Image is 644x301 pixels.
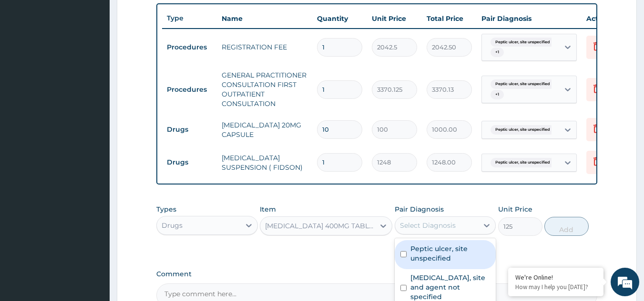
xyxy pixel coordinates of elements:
[162,10,217,27] th: Type
[217,9,312,28] th: Name
[156,270,598,278] label: Comment
[491,79,555,89] span: Peptic ulcer, site unspecified
[217,148,312,177] td: [MEDICAL_DATA] SUSPENSION ( FIDSON)
[515,273,596,282] div: We're Online!
[55,90,132,186] span: We're online!
[156,205,176,214] label: Types
[400,221,456,230] div: Select Diagnosis
[515,283,596,291] p: How may I help you today?
[217,38,312,57] td: REGISTRATION FEE
[5,200,182,233] textarea: Type your message and hit 'Enter'
[367,9,422,28] th: Unit Price
[491,90,504,99] span: + 1
[544,217,589,236] button: Add
[217,66,312,113] td: GENERAL PRACTITIONER CONSULTATION FIRST OUTPATIENT CONSULTATION
[162,121,217,138] td: Drugs
[422,9,477,28] th: Total Price
[162,39,217,56] td: Procedures
[395,204,444,214] label: Pair Diagnosis
[18,48,39,71] img: d_794563401_company_1708531726252_794563401
[491,38,555,47] span: Peptic ulcer, site unspecified
[265,221,376,231] div: [MEDICAL_DATA] 400MG TABLET
[410,244,491,263] label: Peptic ulcer, site unspecified
[491,158,555,167] span: Peptic ulcer, site unspecified
[156,5,179,28] div: Minimize live chat window
[498,204,532,214] label: Unit Price
[491,48,504,57] span: + 1
[50,53,160,66] div: Chat with us now
[162,154,217,171] td: Drugs
[312,9,367,28] th: Quantity
[491,125,555,135] span: Peptic ulcer, site unspecified
[260,204,276,214] label: Item
[162,81,217,98] td: Procedures
[162,221,183,230] div: Drugs
[582,9,629,28] th: Actions
[217,116,312,144] td: [MEDICAL_DATA] 20MG CAPSULE
[477,9,582,28] th: Pair Diagnosis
